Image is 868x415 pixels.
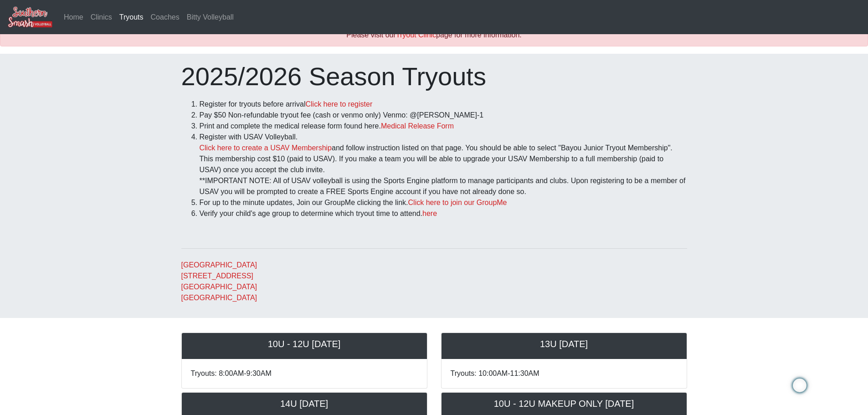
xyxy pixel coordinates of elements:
[200,144,332,152] a: Click here to create a USAV Membership
[451,368,678,379] p: Tryouts: 10:00AM-11:30AM
[200,121,687,132] li: Print and complete the medical release form found here.
[422,210,437,217] a: here
[305,100,372,108] a: Click here to register
[147,8,183,26] a: Coaches
[87,8,116,26] a: Clinics
[183,8,237,26] a: Bitty Volleyball
[381,122,454,130] a: Medical Release Form
[60,8,87,26] a: Home
[200,208,687,219] li: Verify your child's age group to determine which tryout time to attend.
[7,6,53,28] img: Southern Smash Volleyball
[181,261,257,302] a: [GEOGRAPHIC_DATA][STREET_ADDRESS][GEOGRAPHIC_DATA][GEOGRAPHIC_DATA]
[200,197,687,208] li: For up to the minute updates, Join our GroupMe clicking the link.
[451,398,678,409] h5: 10U - 12U MAKEUP ONLY [DATE]
[181,61,687,92] h1: 2025/2026 Season Tryouts
[191,368,418,379] p: Tryouts: 8:00AM-9:30AM
[200,132,687,197] li: Register with USAV Volleyball. and follow instruction listed on that page. You should be able to ...
[451,338,678,349] h5: 13U [DATE]
[191,398,418,409] h5: 14U [DATE]
[396,31,436,39] a: Tryout Clinic
[191,338,418,349] h5: 10U - 12U [DATE]
[200,110,687,121] li: Pay $50 Non-refundable tryout fee (cash or venmo only) Venmo: @[PERSON_NAME]-1
[200,99,687,110] li: Register for tryouts before arrival
[408,199,507,206] a: Click here to join our GroupMe
[116,8,147,26] a: Tryouts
